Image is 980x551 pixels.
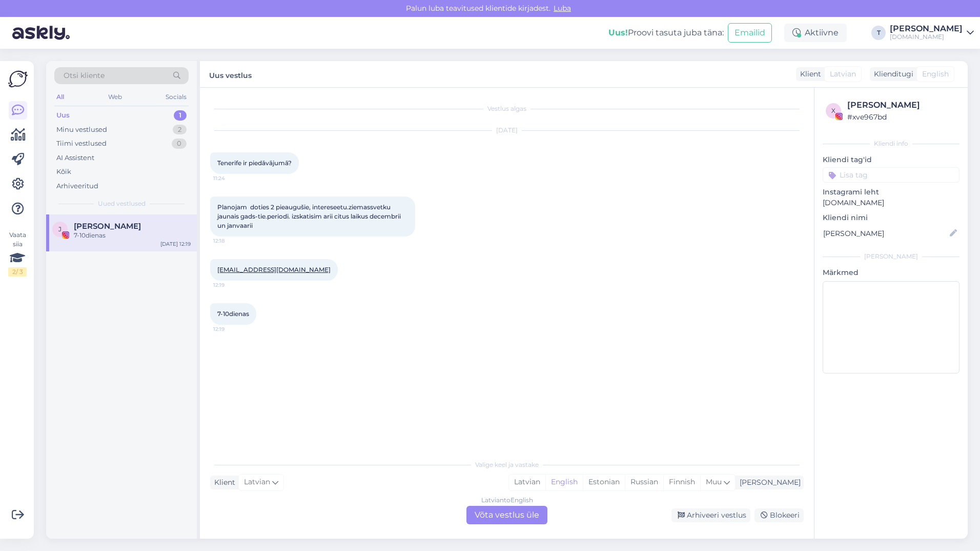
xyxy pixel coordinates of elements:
[870,69,913,80] div: Klienditugi
[74,222,141,231] span: Jekaterina Borisova
[823,167,959,183] input: Lisa tag
[823,139,959,148] div: Kliendi info
[608,28,628,37] b: Uus!
[550,4,574,13] span: Luba
[98,199,146,208] span: Uued vestlused
[213,174,252,182] span: 11:24
[784,24,847,42] div: Aktiivne
[56,125,107,135] div: Minu vestlused
[172,139,187,149] div: 0
[754,508,804,522] div: Blokeeri
[823,198,959,208] p: [DOMAIN_NAME]
[58,225,62,233] span: J
[728,23,772,43] button: Emailid
[64,70,105,81] span: Otsi kliente
[847,111,956,123] div: # xve967bd
[823,187,959,198] p: Instagrami leht
[583,475,625,490] div: Estonian
[213,237,252,245] span: 12:18
[74,231,191,240] div: 7-10dienas
[213,325,252,333] span: 12:19
[56,153,94,163] div: AI Assistent
[847,99,956,111] div: [PERSON_NAME]
[217,159,292,167] span: Tenerife ir piedāvājumā?
[890,33,963,41] div: [DOMAIN_NAME]
[823,267,959,278] p: Märkmed
[671,508,750,522] div: Arhiveeri vestlus
[8,69,28,89] img: Askly Logo
[244,477,270,488] span: Latvian
[174,110,187,121] div: 1
[509,475,545,490] div: Latvian
[922,69,949,80] span: English
[217,266,331,273] a: [EMAIL_ADDRESS][DOMAIN_NAME]
[545,475,583,490] div: English
[210,477,235,488] div: Klient
[663,475,700,490] div: Finnish
[823,228,948,239] input: Lisa nimi
[210,460,804,469] div: Valige keel ja vastake
[164,90,189,104] div: Socials
[56,181,98,191] div: Arhiveeritud
[481,496,533,505] div: Latvian to English
[625,475,663,490] div: Russian
[706,477,722,486] span: Muu
[871,26,886,40] div: T
[173,125,187,135] div: 2
[8,267,27,277] div: 2 / 3
[209,67,252,81] label: Uus vestlus
[210,104,804,113] div: Vestlus algas
[56,139,107,149] div: Tiimi vestlused
[210,126,804,135] div: [DATE]
[608,27,724,39] div: Proovi tasuta juba täna:
[160,240,191,248] div: [DATE] 12:19
[823,252,959,261] div: [PERSON_NAME]
[890,25,974,41] a: [PERSON_NAME][DOMAIN_NAME]
[890,25,963,33] div: [PERSON_NAME]
[213,281,252,289] span: 12:19
[106,90,124,104] div: Web
[830,69,856,80] span: Latvian
[831,107,835,114] span: x
[217,310,249,318] span: 7-10dienas
[823,212,959,223] p: Kliendi nimi
[823,154,959,165] p: Kliendi tag'id
[54,90,66,104] div: All
[796,69,821,80] div: Klient
[56,110,70,121] div: Uus
[736,477,801,488] div: [PERSON_NAME]
[217,203,402,229] span: Planojam doties 2 pieaugušie, intereseetu.ziemassvetku jaunais gads-tie.periodi. izskatisim arii ...
[56,167,71,177] div: Kõik
[466,506,547,524] div: Võta vestlus üle
[8,230,27,277] div: Vaata siia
